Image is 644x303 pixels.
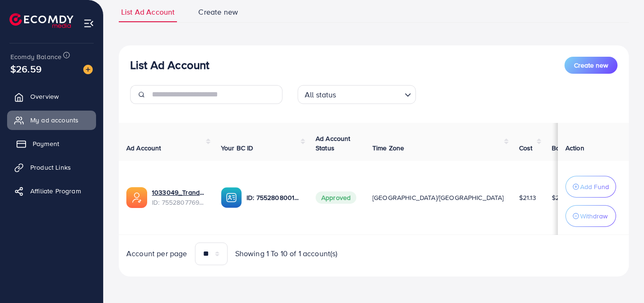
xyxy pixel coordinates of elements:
span: Cost [519,143,533,153]
span: Ecomdy Balance [10,52,62,61]
span: Overview [30,92,59,101]
p: Add Fund [580,181,609,192]
span: [GEOGRAPHIC_DATA]/[GEOGRAPHIC_DATA] [372,193,504,202]
span: Time Zone [372,143,404,153]
a: Overview [7,87,96,106]
div: <span class='underline'>1033049_Trand Era_1758525235875</span></br>7552807769917669384 [152,188,206,207]
input: Search for option [339,86,401,102]
span: Create new [574,61,608,70]
span: ID: 7552807769917669384 [152,198,206,207]
span: Your BC ID [221,143,254,153]
span: Create new [198,7,238,17]
img: menu [83,18,94,29]
a: My ad accounts [7,111,96,130]
span: Action [565,143,584,153]
a: Payment [7,134,96,153]
span: My ad accounts [30,115,79,125]
span: $26.59 [10,62,42,76]
span: Account per page [126,248,187,259]
h3: List Ad Account [130,58,209,72]
span: Product Links [30,163,71,172]
img: ic-ads-acc.e4c84228.svg [126,187,147,208]
span: Ad Account [126,143,161,153]
span: Payment [33,139,59,148]
span: List Ad Account [121,7,175,17]
span: Affiliate Program [30,186,81,196]
img: logo [9,13,73,28]
a: Product Links [7,158,96,177]
span: Showing 1 To 10 of 1 account(s) [235,248,338,259]
span: All status [303,88,338,102]
div: Search for option [298,85,416,104]
button: Withdraw [565,205,616,227]
p: ID: 7552808001163968529 [247,192,300,203]
p: Withdraw [580,210,608,222]
img: ic-ba-acc.ded83a64.svg [221,187,242,208]
span: Approved [316,191,356,204]
button: Add Fund [565,176,616,198]
span: $21.13 [519,193,537,202]
img: image [83,65,93,74]
button: Create new [565,57,618,74]
span: Ad Account Status [316,134,351,153]
a: Affiliate Program [7,182,96,200]
a: 1033049_Trand Era_1758525235875 [152,188,206,197]
iframe: Chat [604,260,637,296]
